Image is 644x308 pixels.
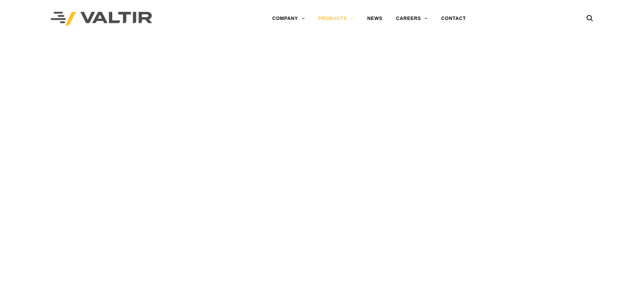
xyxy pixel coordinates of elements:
a: CAREERS [389,12,434,25]
img: Valtir [51,12,152,26]
a: COMPANY [265,12,311,25]
a: NEWS [360,12,389,25]
a: CONTACT [434,12,473,25]
a: PRODUCTS [311,12,360,25]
